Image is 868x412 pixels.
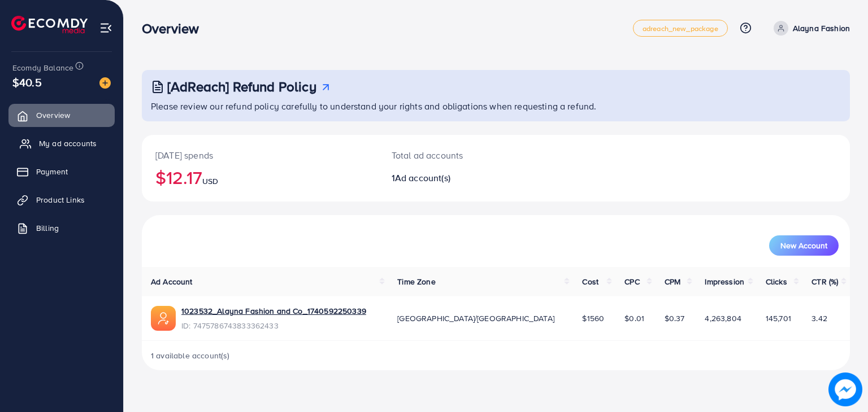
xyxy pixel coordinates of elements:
[633,20,728,37] a: adreach_new_package
[8,217,115,239] a: Billing
[705,313,741,324] span: 4,263,804
[705,276,744,287] span: Impression
[8,104,115,126] a: Overview
[155,166,364,188] h2: $12.17
[811,276,838,287] span: CTR (%)
[582,276,598,287] span: Cost
[151,306,176,331] img: ic-ads-acc.e4c84228.svg
[181,320,366,331] span: ID: 7475786743833362433
[392,148,541,162] p: Total ad accounts
[665,276,680,287] span: CPM
[397,313,554,324] span: [GEOGRAPHIC_DATA]/[GEOGRAPHIC_DATA]
[12,74,42,90] span: $40.5
[392,173,541,183] h2: 1
[36,194,85,205] span: Product Links
[181,305,366,317] a: 1023532_Alayna Fashion and Co_1740592250339
[39,138,97,149] span: My ad accounts
[769,21,850,36] a: Alayna Fashion
[624,313,644,324] span: $0.01
[151,350,230,361] span: 1 available account(s)
[151,99,843,113] p: Please review our refund policy carefully to understand your rights and obligations when requesti...
[643,25,718,32] span: adreach_new_package
[99,77,111,89] img: image
[811,313,827,324] span: 3.42
[582,313,604,324] span: $1560
[12,62,73,73] span: Ecomdy Balance
[36,109,70,121] span: Overview
[151,276,193,287] span: Ad Account
[828,372,862,406] img: image
[769,235,839,256] button: New Account
[142,20,208,37] h3: Overview
[793,21,850,35] p: Alayna Fashion
[36,222,59,234] span: Billing
[167,78,316,95] h3: [AdReach] Refund Policy
[36,166,68,177] span: Payment
[780,242,827,249] span: New Account
[99,21,112,34] img: menu
[11,16,88,33] img: logo
[155,148,364,162] p: [DATE] spends
[624,276,639,287] span: CPC
[766,276,787,287] span: Clicks
[202,176,218,187] span: USD
[8,189,115,211] a: Product Links
[397,276,435,287] span: Time Zone
[665,313,685,324] span: $0.37
[766,313,791,324] span: 145,701
[8,132,115,155] a: My ad accounts
[395,172,450,184] span: Ad account(s)
[8,160,115,183] a: Payment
